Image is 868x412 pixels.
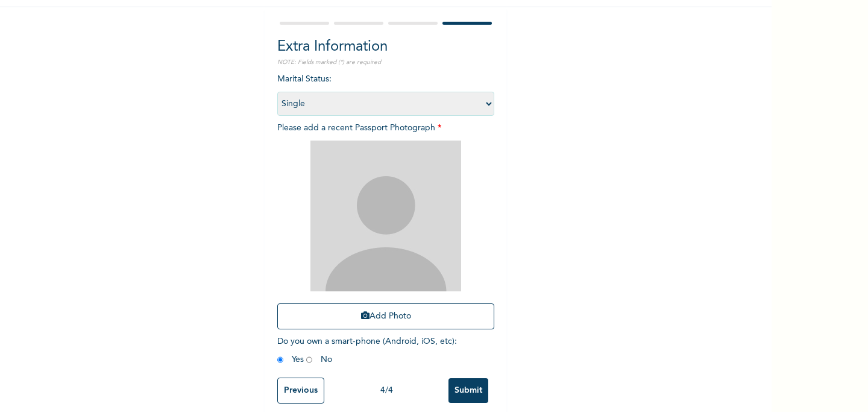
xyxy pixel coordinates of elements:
[277,75,494,108] span: Marital Status :
[277,378,324,404] input: Previous
[277,337,457,364] span: Do you own a smart-phone (Android, iOS, etc) : Yes No
[324,384,448,397] div: 4 / 4
[277,36,494,58] h2: Extra Information
[310,141,461,291] img: Crop
[277,58,494,67] p: NOTE: Fields marked (*) are required
[277,124,494,335] span: Please add a recent Passport Photograph
[448,378,488,403] input: Submit
[277,303,494,329] button: Add Photo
